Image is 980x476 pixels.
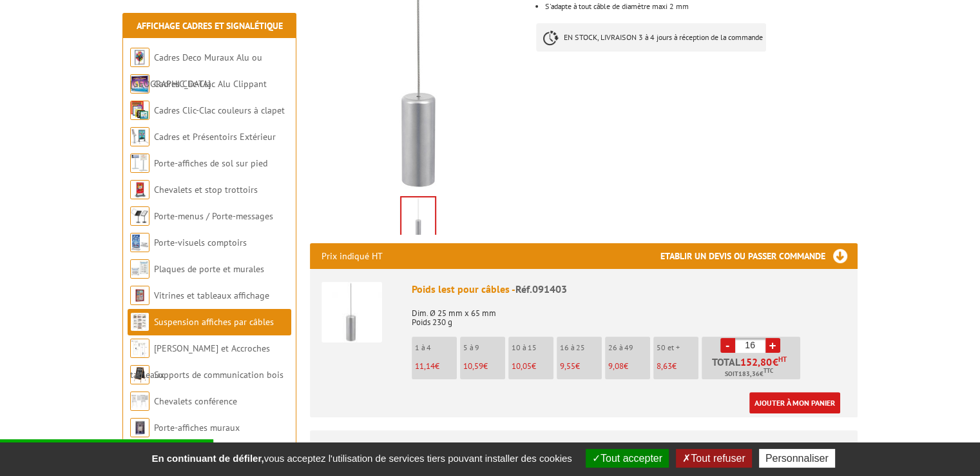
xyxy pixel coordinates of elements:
[130,127,149,146] img: Cadres et Présentoirs Extérieur
[154,157,267,169] a: Porte-affiches de sol sur pied
[130,339,149,358] img: Cimaises et Accroches tableaux
[154,263,264,275] a: Plaques de porte et murales
[586,449,669,468] button: Tout accepter
[151,453,264,464] strong: En continuant de défiler,
[130,312,149,332] img: Suspension affiches par câbles
[657,343,698,352] p: 50 et +
[130,101,149,120] img: Cadres Clic-Clac couleurs à clapet
[512,343,553,352] p: 10 à 15
[154,369,283,381] a: Supports de communication bois
[560,362,602,371] p: €
[536,23,766,52] p: EN STOCK, LIVRAISON 3 à 4 jours à réception de la commande
[145,453,578,464] span: vous acceptez l'utilisation de services tiers pouvant installer des cookies
[154,78,267,90] a: Cadres Clic-Clac Alu Clippant
[154,316,274,328] a: Suspension affiches par câbles
[154,395,237,407] a: Chevalets conférence
[463,343,505,352] p: 5 à 9
[154,237,247,248] a: Porte-visuels comptoirs
[154,210,273,222] a: Porte-menus / Porte-messages
[773,357,778,367] span: €
[130,259,149,279] img: Plaques de porte et murales
[130,52,262,90] a: Cadres Deco Muraux Alu ou [GEOGRAPHIC_DATA]
[130,180,149,199] img: Chevalets et stop trottoirs
[130,286,149,305] img: Vitrines et tableaux affichage
[412,300,846,327] p: Dim. Ø 25 mm x 65 mm Poids 230 g
[401,197,435,237] img: suspendus_par_cables_091403_1.jpg
[765,338,780,353] a: +
[137,20,283,32] a: Affichage Cadres et Signalétique
[512,361,532,372] span: 10,05
[759,449,835,468] button: Personnaliser (fenêtre modale)
[415,362,457,371] p: €
[657,362,698,371] p: €
[130,206,149,226] img: Porte-menus / Porte-messages
[705,357,800,379] p: Total
[154,290,269,301] a: Vitrines et tableaux affichage
[740,357,773,367] span: 152,80
[130,418,149,437] img: Porte-affiches muraux
[322,243,383,269] p: Prix indiqué HT
[676,449,751,468] button: Tout refuser
[764,367,773,374] sup: TTC
[657,361,672,372] span: 8,63
[130,233,149,252] img: Porte-visuels comptoirs
[778,355,787,364] sup: HT
[725,369,773,379] span: Soit €
[512,362,553,371] p: €
[154,131,276,143] a: Cadres et Présentoirs Extérieur
[660,243,858,269] h3: Etablir un devis ou passer commande
[749,392,840,413] a: Ajouter à mon panier
[515,283,567,295] span: Réf.091403
[463,362,505,371] p: €
[560,343,602,352] p: 16 à 25
[463,361,483,372] span: 10,59
[415,361,435,372] span: 11,14
[130,342,270,381] a: [PERSON_NAME] et Accroches tableaux
[720,338,735,353] a: -
[130,48,149,67] img: Cadres Deco Muraux Alu ou Bois
[545,3,857,10] li: S'adapte à tout câble de diamètre maxi 2 mm
[154,104,285,116] a: Cadres Clic-Clac couleurs à clapet
[130,392,149,411] img: Chevalets conférence
[412,282,846,297] div: Poids lest pour câbles -
[130,154,149,173] img: Porte-affiches de sol sur pied
[608,361,624,372] span: 9,08
[738,369,760,379] span: 183,36
[154,184,258,195] a: Chevalets et stop trottoirs
[608,343,650,352] p: 26 à 49
[322,282,382,342] img: Poids lest pour câbles
[608,362,650,371] p: €
[415,343,457,352] p: 1 à 4
[560,361,575,372] span: 9,55
[154,422,240,433] a: Porte-affiches muraux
